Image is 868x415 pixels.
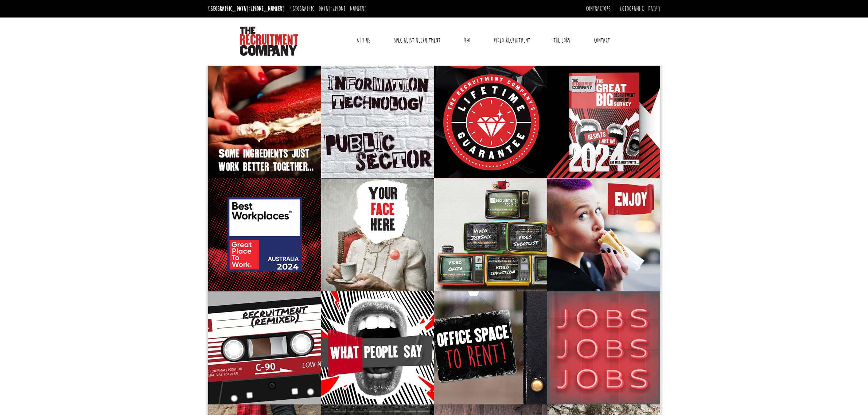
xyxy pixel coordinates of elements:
[459,31,476,50] a: RPO
[548,31,576,50] a: The Jobs
[586,5,611,13] a: Contractors
[620,5,660,13] a: [GEOGRAPHIC_DATA]
[240,27,298,56] img: The Recruitment Company
[351,31,376,50] a: Why Us
[488,31,536,50] a: Video Recruitment
[588,31,615,50] a: Contact
[288,3,369,15] li: [GEOGRAPHIC_DATA]:
[206,3,287,15] li: [GEOGRAPHIC_DATA]:
[388,31,446,50] a: Specialist Recruitment
[332,5,367,13] a: [PHONE_NUMBER]
[250,5,285,13] a: [PHONE_NUMBER]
